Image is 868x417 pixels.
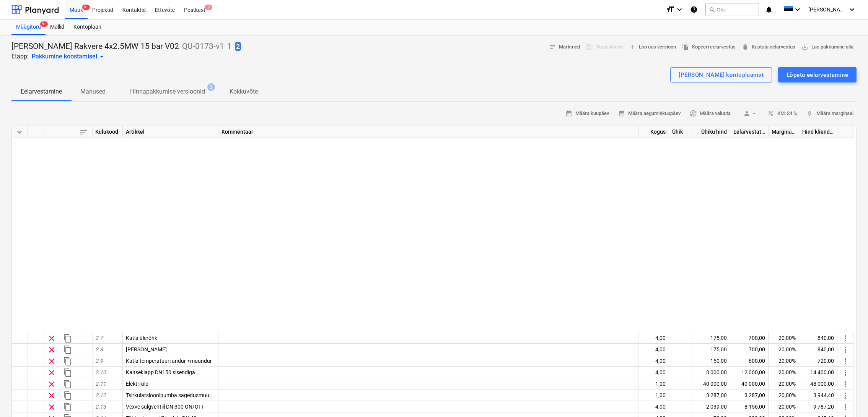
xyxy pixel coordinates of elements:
span: 2.12 [95,392,106,398]
span: Eemalda rida [47,380,56,389]
span: Kustuta eelarvestus [742,43,795,52]
span: person [743,110,750,117]
div: 4,00 [638,332,669,344]
div: Ühiku hind [692,126,730,137]
a: Kontoplaan [69,19,106,35]
p: Kokkuvõte [230,87,258,96]
div: 175,00 [692,332,730,344]
div: 700,00 [730,344,769,355]
i: notifications [765,5,773,14]
span: currency_exchange [690,110,697,117]
span: Määra valuuta [690,109,731,118]
button: Kopeeri eelarvestus [679,41,739,53]
span: Dubleeri rida [63,380,72,389]
div: 720,00 [799,355,837,367]
i: Abikeskus [690,5,698,14]
p: Eelarvestamine [21,87,62,96]
div: Pakkumine koostamisel [32,52,106,61]
div: Hind kliendile [799,126,837,137]
div: 700,00 [730,332,769,344]
div: 9 787,20 [799,401,837,412]
span: [PERSON_NAME][GEOGRAPHIC_DATA] [808,6,847,13]
span: Dubleeri rida [63,402,72,412]
span: Loo uus versioon [629,43,676,52]
span: Eemalda rida [47,334,56,343]
span: Kaitseklapp DN150 sisendiga [126,369,195,375]
i: format_size [666,5,675,14]
div: 20,00% [769,401,799,412]
span: Lae pakkumine alla [801,43,853,52]
span: 2 [207,83,215,91]
div: 4,00 [638,344,669,355]
span: delete [742,44,749,50]
div: 20,00% [769,355,799,367]
p: Etapp: [11,52,29,61]
div: Artikkel [123,126,218,137]
p: 1 [227,41,232,52]
span: Ahenda kõik kategooriad [15,128,24,137]
button: Märkmed [546,41,583,53]
p: Manused [80,87,106,96]
button: Kustuta eelarvestus [739,41,798,53]
div: 150,00 [692,355,730,367]
span: search [709,6,715,13]
span: Katla ülerõhk [126,335,157,341]
div: 4,00 [638,367,669,378]
span: Tsirkulatsioonipumba sagedusmuundur [126,392,220,398]
span: Rohkem toiminguid [841,334,850,343]
div: Ühik [669,126,692,137]
div: 175,00 [692,344,730,355]
div: Müügitoru [11,19,46,35]
button: KM: 24 % [764,108,800,120]
span: - [740,109,758,118]
div: 840,00 [799,344,837,355]
i: keyboard_arrow_down [793,5,802,14]
button: Loo uus versioon [626,41,679,53]
span: Katla temperatuuri andur +muundur [126,358,212,364]
button: [PERSON_NAME] kontoplaanist [670,67,772,82]
div: 14 400,00 [799,367,837,378]
div: 20,00% [769,367,799,378]
span: 9+ [40,21,48,27]
span: Rohkem toiminguid [841,391,850,400]
button: 2 [235,41,241,52]
div: Kogus [638,126,669,137]
span: Eemalda rida [47,357,56,366]
span: add [629,44,636,50]
a: Mallid [46,19,69,35]
span: percent [767,110,774,117]
span: 2.10 [95,369,106,375]
span: Dubleeri rida [63,345,72,354]
span: Määra aegumiskuupäev [618,109,681,118]
div: Lõpeta eelarvestamine [787,70,848,80]
p: [PERSON_NAME] Rakvere 4x2.5MW 15 bar V02 [11,41,179,52]
span: 2.13 [95,404,106,410]
a: Müügitoru9+ [11,19,46,35]
div: Eelarvestatud maksumus [730,126,769,137]
div: 1,00 [638,390,669,401]
span: 9+ [82,5,90,10]
div: 20,00% [769,344,799,355]
div: 20,00% [769,332,799,344]
button: Määra kuupäev [562,108,612,120]
span: Dubleeri rida [63,391,72,400]
button: Otsi [705,3,759,16]
span: 3 [205,5,212,10]
span: Rohkem toiminguid [841,368,850,377]
div: 3 944,40 [799,390,837,401]
span: Rohkem toiminguid [841,357,850,366]
div: 2 039,00 [692,401,730,412]
span: Määra marginaal [806,109,853,118]
div: 4,00 [638,355,669,367]
div: Kommentaar [218,126,638,137]
i: keyboard_arrow_down [847,5,857,14]
button: - [737,108,761,120]
div: 4,00 [638,401,669,412]
div: 40 000,00 [730,378,769,390]
span: Eemalda rida [47,391,56,400]
span: Rohkem toiminguid [841,380,850,389]
div: 48 000,00 [799,378,837,390]
span: save_alt [801,44,808,50]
